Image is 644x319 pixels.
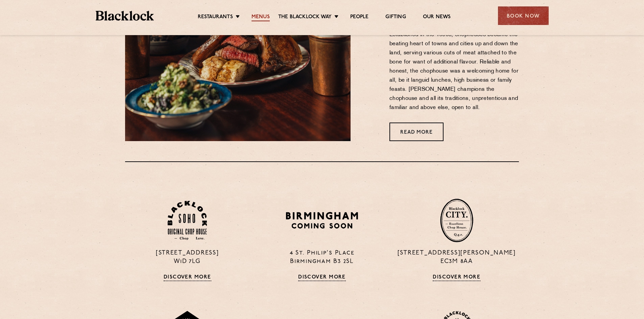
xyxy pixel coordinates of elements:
a: Discover More [164,274,211,281]
p: Established in the 1690s, chophouses became the beating heart of towns and cities up and down the... [389,30,519,112]
p: [STREET_ADDRESS] W1D 7LG [125,249,249,266]
a: Menus [252,14,270,21]
a: People [350,14,368,21]
img: BL_Textured_Logo-footer-cropped.svg [96,11,154,21]
img: BIRMINGHAM-P22_-e1747915156957.png [285,210,359,231]
div: Book Now [498,6,549,25]
a: Discover More [298,274,346,281]
p: [STREET_ADDRESS][PERSON_NAME] EC3M 8AA [395,249,519,266]
p: 4 St. Philip's Place Birmingham B3 2SL [260,249,384,266]
a: The Blacklock Way [278,14,332,21]
a: Restaurants [198,14,233,21]
a: Gifting [385,14,406,21]
a: Discover More [433,274,480,281]
a: Read More [389,123,444,141]
a: Our News [423,14,451,21]
img: City-stamp-default.svg [440,198,473,242]
img: Soho-stamp-default.svg [168,201,207,240]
